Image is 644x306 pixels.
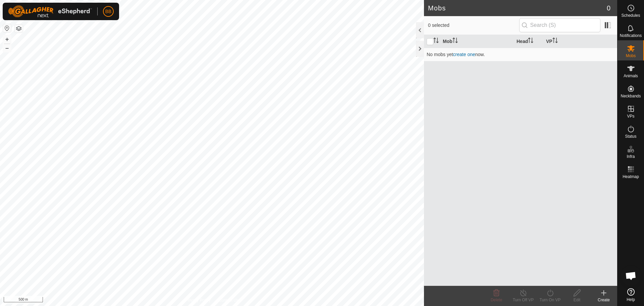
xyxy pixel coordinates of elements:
th: Mob [440,35,514,48]
p-sorticon: Activate to sort [528,39,533,44]
button: + [3,35,11,43]
span: Animals [624,74,638,78]
p-sorticon: Activate to sort [433,39,439,44]
button: Reset Map [3,24,11,32]
span: Help [627,298,635,302]
div: Turn On VP [537,297,563,303]
span: 0 selected [428,22,519,29]
img: Gallagher Logo [8,5,92,17]
div: Create [590,297,617,303]
a: Privacy Policy [185,297,211,303]
input: Search (S) [519,18,600,32]
span: Heatmap [623,175,639,179]
a: Open chat [621,266,641,286]
td: No mobs yet now. [424,48,617,61]
th: Head [514,35,543,48]
span: 0 [607,3,610,13]
a: Contact Us [219,297,238,303]
span: Mobs [626,54,636,58]
div: Edit [563,297,590,303]
a: Help [618,286,644,304]
span: Neckbands [621,94,641,98]
button: Map Layers [15,25,23,33]
span: BB [105,8,112,15]
p-sorticon: Activate to sort [452,39,458,44]
span: Delete [491,298,502,302]
span: Status [625,134,636,138]
span: VPs [627,114,634,118]
button: – [3,44,11,52]
span: Infra [627,155,635,159]
a: create one [453,52,475,57]
div: Turn Off VP [510,297,537,303]
span: Schedules [621,13,640,17]
p-sorticon: Activate to sort [552,39,558,44]
h2: Mobs [428,4,607,12]
span: Notifications [620,34,642,38]
th: VP [543,35,617,48]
